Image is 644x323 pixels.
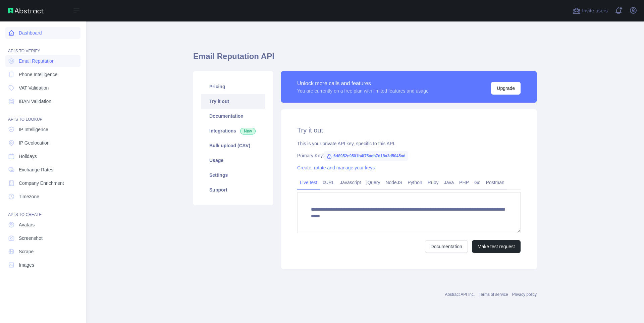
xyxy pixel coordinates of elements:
[8,8,44,13] img: Abstract API
[479,292,508,297] a: Terms of service
[364,177,383,188] a: jQuery
[5,191,80,203] a: Timezone
[201,168,265,182] a: Settings
[491,82,521,95] button: Upgrade
[5,204,80,217] div: API'S TO CREATE
[425,240,468,253] a: Documentation
[19,221,35,228] span: Avatars
[472,177,483,188] a: Go
[19,166,53,173] span: Exchange Rates
[297,165,375,170] a: Create, rotate and manage your keys
[5,82,80,94] a: VAT Validation
[5,55,80,67] a: Email Reputation
[297,140,521,147] div: This is your private API key, specific to this API.
[5,40,80,54] div: API'S TO VERIFY
[201,94,265,109] a: Try it out
[5,95,80,107] a: IBAN Validation
[201,182,265,197] a: Support
[512,292,537,297] a: Privacy policy
[193,51,537,67] h1: Email Reputation API
[19,180,64,186] span: Company Enrichment
[457,177,472,188] a: PHP
[425,177,441,188] a: Ruby
[383,177,405,188] a: NodeJS
[201,153,265,168] a: Usage
[19,153,37,160] span: Holidays
[19,140,50,146] span: IP Geolocation
[19,126,48,133] span: IP Intelligence
[337,177,364,188] a: Javascript
[297,79,429,88] div: Unlock more calls and features
[19,98,51,105] span: IBAN Validation
[19,235,43,241] span: Screenshot
[297,152,521,159] div: Primary Key:
[19,262,34,268] span: Images
[19,71,57,78] span: Phone Intelligence
[472,240,521,253] button: Make test request
[5,123,80,136] a: IP Intelligence
[201,79,265,94] a: Pricing
[571,5,609,16] button: Invite users
[320,177,337,188] a: cURL
[297,125,521,135] h2: Try it out
[19,85,49,91] span: VAT Validation
[201,138,265,153] a: Bulk upload (CSV)
[19,58,55,64] span: Email Reputation
[5,109,80,122] div: API'S TO LOOKUP
[405,177,425,188] a: Python
[5,137,80,149] a: IP Geolocation
[201,123,265,138] a: Integrations New
[297,88,429,94] div: You are currently on a free plan with limited features and usage
[483,177,507,188] a: Postman
[5,246,80,258] a: Scrape
[5,177,80,189] a: Company Enrichment
[5,259,80,271] a: Images
[5,219,80,231] a: Avatars
[19,193,39,200] span: Timezone
[19,248,34,255] span: Scrape
[5,68,80,80] a: Phone Intelligence
[324,151,408,161] span: 6d8952c9501b4f75aeb7d18a3d5045ad
[5,150,80,162] a: Holidays
[582,7,608,15] span: Invite users
[5,232,80,244] a: Screenshot
[445,292,475,297] a: Abstract API Inc.
[5,164,80,176] a: Exchange Rates
[240,128,256,134] span: New
[441,177,457,188] a: Java
[201,109,265,123] a: Documentation
[297,177,320,188] a: Live test
[5,27,80,39] a: Dashboard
